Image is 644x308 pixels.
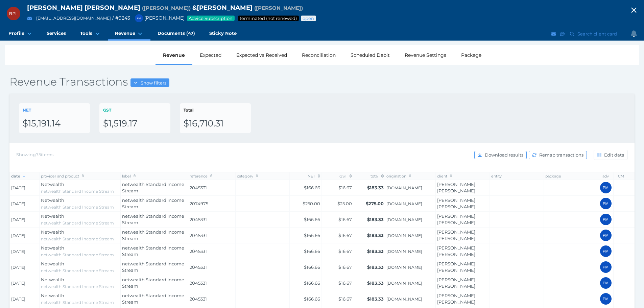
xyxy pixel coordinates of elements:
span: netwealth Standard Income Stream [41,252,114,257]
span: [DOMAIN_NAME] [386,265,434,270]
span: 2045331 [190,185,234,191]
button: Show filters [130,78,169,87]
span: Netwealth [41,182,64,187]
span: [DOMAIN_NAME] [386,249,434,254]
span: NET [308,174,320,179]
span: $16.67 [338,296,352,302]
span: $166.66 [304,280,320,286]
span: netwealth Standard Income Stream [122,245,184,257]
span: netwealth Standard Income Stream [122,182,184,194]
span: 2045331 [190,264,234,271]
span: Tools [80,30,92,36]
button: SMS [559,30,566,38]
span: $275.00 [366,201,384,206]
div: Revenue [156,45,192,65]
span: netwealth Standard Income Stream [41,236,114,241]
span: netwealth Standard Income Stream [122,293,184,305]
div: Scheduled Debit [343,45,397,65]
td: [DATE] [10,291,40,307]
span: $16.67 [338,264,352,270]
td: [DATE] [10,180,40,196]
span: $183.33 [367,264,384,270]
span: Total [184,108,194,113]
a: [PERSON_NAME] [PERSON_NAME] [437,245,475,257]
span: & [PERSON_NAME] [192,4,253,11]
td: [DATE] [10,275,40,291]
th: entity [490,172,544,180]
a: [EMAIL_ADDRESS][DOMAIN_NAME] [36,16,111,21]
a: Documents (47) [150,27,202,41]
td: [DATE] [10,196,40,212]
button: Email [550,30,557,38]
span: client [437,174,452,179]
td: AdamMatthewsDRF.cm [385,196,436,212]
a: [PERSON_NAME] [PERSON_NAME] [437,182,475,194]
span: 2074975 [190,200,234,207]
span: [DOMAIN_NAME] [386,233,434,238]
span: Netwealth [41,245,64,251]
span: Showing 75 items [16,152,53,157]
span: netwealth Standard Income Stream [122,197,184,210]
div: Expected [192,45,229,65]
span: PM [603,281,609,285]
div: $1,519.17 [103,118,167,129]
span: PM [137,17,141,20]
span: netwealth Standard Income Stream [41,300,114,305]
span: $16.67 [338,280,352,286]
span: Edit data [603,152,627,158]
button: Download results [474,151,527,159]
div: Revenue Settings [397,45,454,65]
a: [PERSON_NAME] [PERSON_NAME] [437,229,475,241]
span: $183.33 [367,280,384,286]
span: netwealth Standard Income Stream [41,189,114,194]
span: $16.67 [338,217,352,222]
span: Netwealth [41,197,64,203]
span: [DOMAIN_NAME] [386,185,434,191]
button: Email [25,14,34,23]
span: netwealth Standard Income Stream [122,229,184,241]
span: $250.00 [303,201,320,206]
span: $166.66 [304,296,320,302]
td: AdamMatthewsDRF.cm [385,228,436,243]
th: CM [614,172,629,180]
span: Preferred name [254,5,303,11]
td: [DATE] [10,243,40,259]
div: $15,191.14 [23,118,86,129]
div: Peter McDonald [600,277,612,289]
a: [PERSON_NAME] [PERSON_NAME] [437,197,475,210]
span: PM [603,249,609,253]
span: $16.67 [338,248,352,254]
span: Netwealth [41,261,64,266]
span: [DOMAIN_NAME] [386,201,434,207]
td: AdamMatthewsDRF.cm [385,180,436,196]
span: [DOMAIN_NAME] [386,297,434,302]
span: [DOMAIN_NAME] [386,281,434,286]
span: origination [386,174,411,179]
span: PM [603,217,609,221]
td: 2045331 [188,212,236,228]
a: Revenue [108,27,150,41]
th: adv [598,172,614,180]
span: PM [603,202,609,206]
span: $183.33 [367,296,384,302]
span: Download results [483,152,526,158]
span: netwealth Standard Income Stream [122,261,184,273]
span: GST [103,108,111,113]
span: / # 9243 [112,15,130,21]
span: $183.33 [367,185,384,190]
span: date [11,174,25,179]
span: Services [47,30,66,36]
span: 2045331 [190,280,234,287]
div: Peter McDonald [600,230,612,241]
button: Search client card [567,30,620,38]
button: Remap transactions [529,151,587,159]
td: 2045331 [188,291,236,307]
td: AdamMatthewsDRF.cm [385,243,436,259]
span: $183.33 [367,233,384,238]
span: $183.33 [367,217,384,222]
span: Advice Subscription [188,16,233,21]
span: PM [603,297,609,301]
span: category [237,174,258,179]
span: Netwealth [41,277,64,282]
td: [DATE] [10,228,40,243]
